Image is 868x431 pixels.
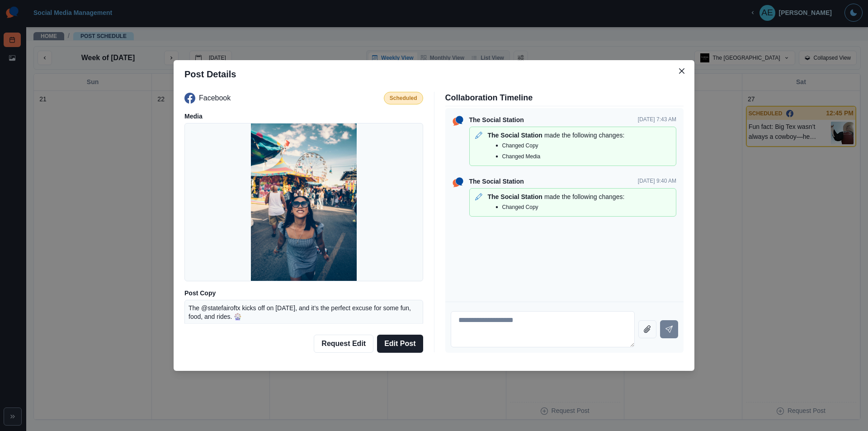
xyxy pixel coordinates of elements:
[184,112,423,121] p: Media
[184,289,423,298] p: Post Copy
[502,203,538,211] p: Changed Copy
[174,60,694,88] header: Post Details
[502,152,541,161] p: Changed Media
[314,335,373,353] button: Request Edit
[199,93,231,104] p: Facebook
[502,142,538,150] p: Changed Copy
[445,92,684,104] p: Collaboration Timeline
[660,320,678,338] button: Send message
[638,177,676,186] p: [DATE] 9:40 AM
[488,192,542,202] p: The Social Station
[390,94,417,102] p: Scheduled
[675,64,689,78] button: Close
[451,114,465,128] img: ssLogoSVG.f144a2481ffb055bcdd00c89108cbcb7.svg
[544,131,624,140] p: made the following changes:
[251,123,357,281] img: fwry6gntpbxr8zm47g4r
[638,320,656,338] button: Attach file
[469,115,524,125] p: The Social Station
[488,131,542,140] p: The Social Station
[544,192,624,202] p: made the following changes:
[189,304,419,391] p: The @statefairoftx kicks off on [DATE], and it’s the perfect excuse for some fun, food, and rides...
[451,175,465,189] img: ssLogoSVG.f144a2481ffb055bcdd00c89108cbcb7.svg
[377,335,423,353] button: Edit Post
[638,115,676,125] p: [DATE] 7:43 AM
[469,177,524,186] p: The Social Station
